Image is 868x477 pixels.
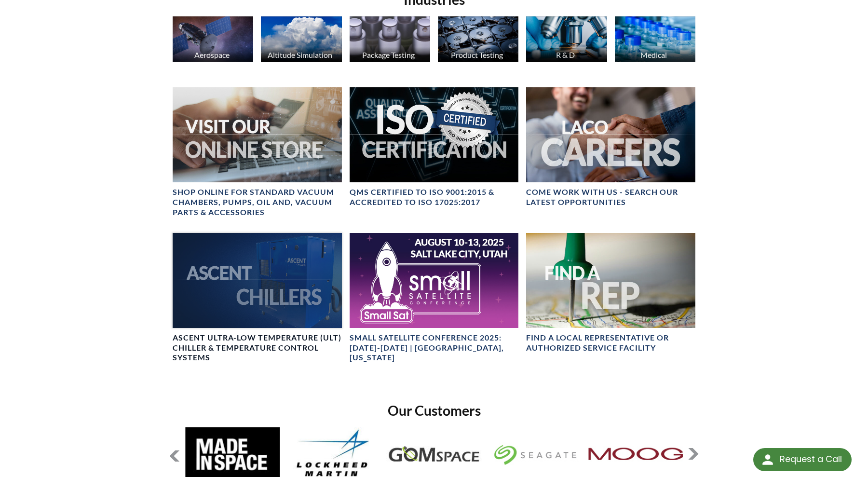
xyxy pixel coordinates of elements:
[525,50,606,59] div: R & D
[173,87,342,218] a: Visit Our Online Store headerSHOP ONLINE FOR STANDARD VACUUM CHAMBERS, PUMPS, OIL AND, VACUUM PAR...
[753,448,852,471] div: Request a Call
[173,16,253,62] img: Satellite image
[760,452,775,467] img: round button
[615,16,695,62] img: Medication Bottles image
[526,333,695,353] h4: FIND A LOCAL REPRESENTATIVE OR AUTHORIZED SERVICE FACILITY
[173,233,342,363] a: Ascent ChillerAscent Ultra-Low Temperature (ULT) Chiller & Temperature Control Systems
[350,87,519,207] a: ISO Certification headerQMS CERTIFIED to ISO 9001:2015 & Accredited to ISO 17025:2017
[780,448,842,470] div: Request a Call
[261,16,341,64] a: Altitude Simulation Altitude Simulation, Clouds
[526,87,695,207] a: Header for LACO Careers OpportunitiesCOME WORK WITH US - SEARCH OUR LATEST OPPORTUNITIES
[526,187,695,207] h4: COME WORK WITH US - SEARCH OUR LATEST OPPORTUNITIES
[438,16,518,64] a: Product Testing Hard Drives image
[436,50,517,59] div: Product Testing
[350,16,430,64] a: Package Testing Perfume Bottles image
[348,50,429,59] div: Package Testing
[350,187,519,207] h4: QMS CERTIFIED to ISO 9001:2015 & Accredited to ISO 17025:2017
[526,16,607,64] a: R & D Microscope image
[438,16,518,62] img: Hard Drives image
[259,50,340,59] div: Altitude Simulation
[350,16,430,62] img: Perfume Bottles image
[350,233,519,363] a: Small Satellite Conference 2025: August 10-13 | Salt Lake City, UtahSmall Satellite Conference 20...
[169,402,699,420] h2: Our Customers
[171,50,252,59] div: Aerospace
[173,333,342,363] h4: Ascent Ultra-Low Temperature (ULT) Chiller & Temperature Control Systems
[350,333,519,363] h4: Small Satellite Conference 2025: [DATE]-[DATE] | [GEOGRAPHIC_DATA], [US_STATE]
[173,16,253,64] a: Aerospace Satellite image
[526,233,695,353] a: Find A Rep Locator headerFIND A LOCAL REPRESENTATIVE OR AUTHORIZED SERVICE FACILITY
[526,16,607,62] img: Microscope image
[613,50,694,59] div: Medical
[173,187,342,217] h4: SHOP ONLINE FOR STANDARD VACUUM CHAMBERS, PUMPS, OIL AND, VACUUM PARTS & ACCESSORIES
[261,16,341,62] img: Altitude Simulation, Clouds
[615,16,695,64] a: Medical Medication Bottles image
